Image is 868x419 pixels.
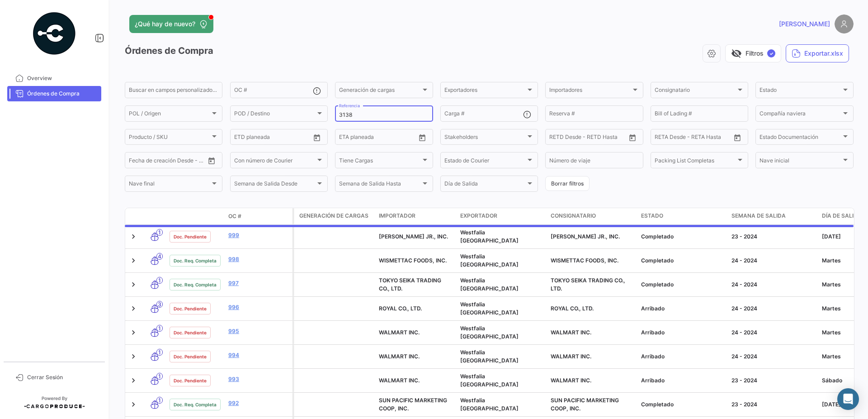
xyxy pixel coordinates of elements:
[294,208,375,224] datatable-header-cell: Generación de cargas
[379,257,447,264] span: WISMETTAC FOODS, INC.
[641,305,724,313] div: Arribado
[460,212,497,220] span: Exportador
[129,400,138,409] a: Expand/Collapse Row
[728,208,818,224] datatable-header-cell: Semana de Salida
[143,213,166,220] datatable-header-cell: Modo de Transporte
[725,44,781,62] button: visibility_offFiltros✓
[641,376,724,385] div: Arribado
[205,154,218,167] button: Open calendar
[626,131,639,144] button: Open calendar
[759,158,841,165] span: Nave inicial
[234,135,250,142] input: Desde
[460,349,519,364] span: Westfalia Chile
[174,233,207,240] span: Doc. Pendiente
[460,325,519,340] span: Westfalia Chile
[129,232,138,241] a: Expand/Collapse Row
[228,255,289,263] a: 998
[174,257,217,264] span: Doc. Req. Completa
[156,373,163,380] span: 1
[174,377,207,384] span: Doc. Pendiente
[156,325,163,332] span: 1
[641,400,724,409] div: Completado
[551,377,591,384] span: WALMART INC.
[310,131,324,144] button: Open calendar
[379,212,415,220] span: Importador
[731,305,815,313] div: 24 - 2024
[637,208,728,224] datatable-header-cell: Estado
[129,280,138,289] a: Expand/Collapse Row
[641,233,724,241] div: Completado
[129,158,145,165] input: Desde
[7,86,101,101] a: Órdenes de Compra
[655,135,671,142] input: Desde
[415,131,429,144] button: Open calendar
[362,135,398,142] input: Hasta
[129,376,138,385] a: Expand/Collapse Row
[156,301,163,308] span: 3
[444,158,526,165] span: Estado de Courier
[767,49,775,57] span: ✓
[174,401,217,408] span: Doc. Req. Completa
[27,74,98,82] span: Overview
[460,397,519,412] span: Westfalia Chile
[379,277,441,292] span: TOKYO SEIKA TRADING CO., LTD.
[299,212,368,220] span: Generación de cargas
[822,212,862,220] span: Día de Salida
[460,277,519,292] span: Westfalia Chile
[551,233,620,240] span: WILLIAM H. KOPKE JR., INC.
[731,233,815,241] div: 23 - 2024
[228,375,289,383] a: 993
[174,305,207,312] span: Doc. Pendiente
[234,112,316,118] span: POD / Destino
[129,304,138,313] a: Expand/Collapse Row
[166,213,225,220] datatable-header-cell: Estado Doc.
[129,256,138,265] a: Expand/Collapse Row
[27,90,98,98] span: Órdenes de Compra
[551,212,596,220] span: Consignatario
[228,351,289,359] a: 994
[731,281,815,289] div: 24 - 2024
[731,131,744,144] button: Open calendar
[731,257,815,265] div: 24 - 2024
[460,229,519,244] span: Westfalia Chile
[549,88,631,95] span: Importadores
[379,233,448,240] span: WILLIAM H. KOPKE JR., INC.
[551,277,625,292] span: TOKYO SEIKA TRADING CO., LTD.
[375,208,457,224] datatable-header-cell: Importador
[379,397,447,412] span: SUN PACIFIC MARKETING COOP, INC.
[228,303,289,311] a: 996
[129,112,210,118] span: POL / Origen
[444,88,526,95] span: Exportadores
[228,212,241,220] span: OC #
[551,257,618,264] span: WISMETTAC FOODS, INC.
[339,135,355,142] input: Desde
[379,353,420,360] span: WALMART INC.
[135,19,195,29] span: ¿Qué hay de nuevo?
[731,376,815,385] div: 23 - 2024
[444,182,526,188] span: Día de Salida
[379,329,420,336] span: WALMART INC.
[257,135,293,142] input: Hasta
[156,229,163,236] span: 1
[234,182,316,188] span: Semana de Salida Desde
[551,305,594,312] span: ROYAL CO., LTD.
[641,281,724,289] div: Completado
[156,349,163,356] span: 1
[228,327,289,335] a: 995
[572,135,608,142] input: Hasta
[129,328,138,337] a: Expand/Collapse Row
[379,305,422,312] span: ROYAL CO., LTD.
[460,253,519,268] span: Westfalia Chile
[641,257,724,265] div: Completado
[549,135,566,142] input: Desde
[129,135,210,142] span: Producto / SKU
[641,352,724,361] div: Arribado
[835,14,854,33] img: placeholder-user.png
[234,158,316,165] span: Con número de Courier
[228,279,289,287] a: 997
[457,208,547,224] datatable-header-cell: Exportador
[156,397,163,404] span: 1
[460,373,519,388] span: Westfalia Chile
[641,329,724,337] div: Arribado
[545,176,590,191] button: Borrar filtros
